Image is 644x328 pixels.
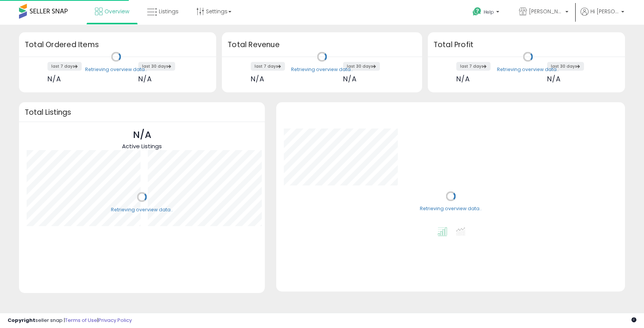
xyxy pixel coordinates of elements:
[529,8,563,15] span: [PERSON_NAME]
[590,8,619,15] span: Hi [PERSON_NAME]
[497,66,559,73] div: Retrieving overview data..
[484,9,494,15] span: Help
[8,317,35,324] strong: Copyright
[581,8,624,25] a: Hi [PERSON_NAME]
[104,8,129,15] span: Overview
[111,206,173,213] div: Retrieving overview data..
[65,317,97,324] a: Terms of Use
[8,317,132,324] div: seller snap | |
[98,317,132,324] a: Privacy Policy
[467,1,507,25] a: Help
[472,7,482,16] i: Get Help
[291,66,353,73] div: Retrieving overview data..
[85,66,147,73] div: Retrieving overview data..
[420,206,482,212] div: Retrieving overview data..
[159,8,179,15] span: Listings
